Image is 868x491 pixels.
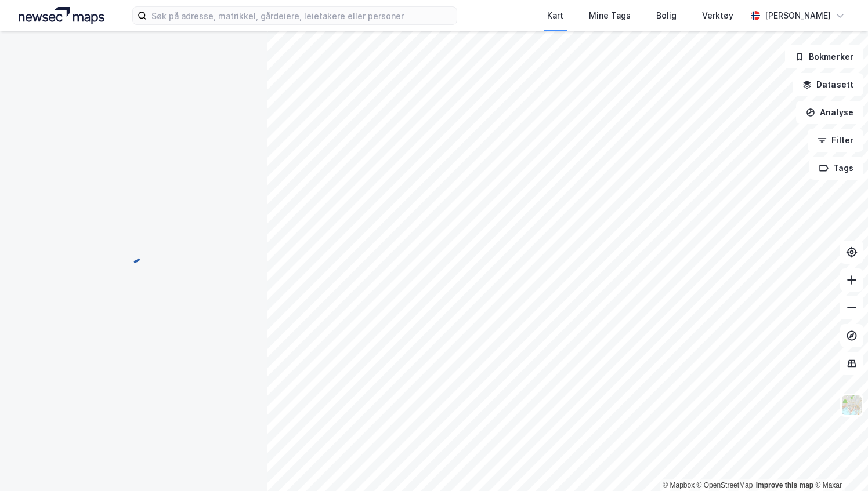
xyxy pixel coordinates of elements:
button: Analyse [796,101,863,124]
div: Kart [547,9,563,23]
a: OpenStreetMap [697,481,753,489]
img: logo.a4113a55bc3d86da70a041830d287a7e.svg [19,7,104,24]
iframe: Chat Widget [810,435,868,491]
div: Verktøy [702,9,733,23]
img: Z [841,394,863,416]
button: Filter [808,129,863,152]
button: Bokmerker [785,45,863,68]
input: Søk på adresse, matrikkel, gårdeiere, leietakere eller personer [147,7,457,24]
button: Tags [809,157,863,180]
a: Improve this map [756,481,813,489]
div: Bolig [656,9,677,23]
div: Mine Tags [589,9,631,23]
a: Mapbox [663,481,695,489]
div: [PERSON_NAME] [765,9,831,23]
button: Datasett [793,73,863,96]
img: spinner.a6d8c91a73a9ac5275cf975e30b51cfb.svg [124,245,143,264]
